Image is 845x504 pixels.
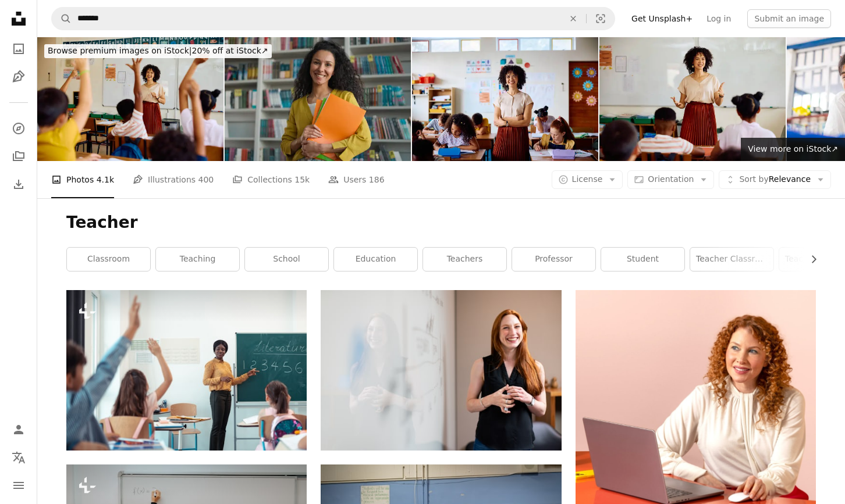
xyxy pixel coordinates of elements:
[690,248,773,271] a: teacher classroom
[37,37,223,161] img: Elementary school teacher smiling and asking question, children with hands raised
[334,248,417,271] a: education
[37,37,279,65] a: Browse premium images on iStock|20% off at iStock↗
[198,173,214,186] span: 400
[587,8,615,30] button: Visual search
[601,248,684,271] a: student
[648,174,694,184] span: Orientation
[560,8,586,30] button: Clear
[627,170,714,189] button: Orientation
[321,290,561,451] img: woman in blue tank top standing beside white wall
[572,174,603,184] span: License
[719,170,831,189] button: Sort byRelevance
[156,248,239,271] a: teaching
[7,65,30,88] a: Illustrations
[133,161,214,198] a: Illustrations 400
[7,37,30,60] a: Photos
[7,474,30,497] button: Menu
[412,37,598,161] img: Elementary school teacher smiling at camera with arms crossed in class
[51,7,615,30] form: Find visuals sitewide
[512,248,595,271] a: professor
[7,418,30,441] a: Log in / Sign up
[232,161,310,198] a: Collections 15k
[423,248,506,271] a: teachers
[48,46,191,55] span: Browse premium images on iStock |
[739,174,811,185] span: Relevance
[321,365,561,376] a: woman in blue tank top standing beside white wall
[52,8,72,30] button: Search Unsplash
[7,173,30,196] a: Download History
[66,212,816,233] h1: Teacher
[7,117,30,140] a: Explore
[225,37,411,161] img: Latino Arabian woman female student learn calling inviting hand gesture study educate high school...
[739,174,768,184] span: Sort by
[294,173,310,186] span: 15k
[700,9,738,28] a: Log in
[245,248,328,271] a: school
[748,144,838,153] span: View more on iStock ↗
[7,446,30,469] button: Language
[48,46,268,55] span: 20% off at iStock ↗
[369,173,385,186] span: 186
[66,364,307,375] a: Teacher giving question. Dark-skinned professional teacher giving the question for her smart pupils
[624,9,700,28] a: Get Unsplash+
[66,290,307,450] img: Teacher giving question. Dark-skinned professional teacher giving the question for her smart pupils
[328,161,384,198] a: Users 186
[803,248,816,271] button: scroll list to the right
[67,248,150,271] a: classroom
[599,37,786,161] img: Elementary school teacher at front of class talking to children, gesturing
[747,9,831,28] button: Submit an image
[7,145,30,168] a: Collections
[552,170,623,189] button: License
[741,138,845,161] a: View more on iStock↗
